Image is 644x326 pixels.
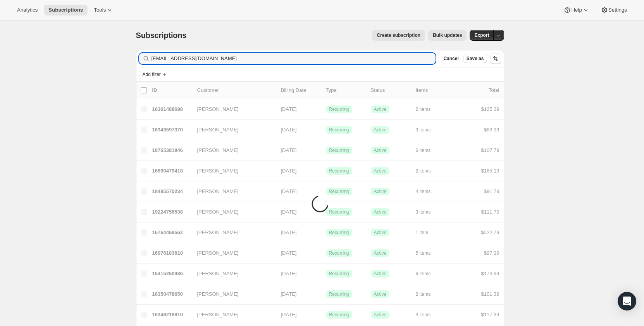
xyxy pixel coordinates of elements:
span: Add filter [143,71,161,78]
button: Bulk updates [428,30,467,41]
span: Analytics [17,7,38,13]
button: Add filter [139,70,170,79]
span: Help [571,7,582,13]
button: Analytics [12,5,42,16]
button: Export [470,30,494,41]
span: Export [474,32,489,38]
button: Tools [89,5,118,16]
input: Filter subscribers [152,53,436,64]
span: Cancel [443,55,458,62]
span: Settings [608,7,627,13]
span: Create subscription [377,32,420,38]
span: Save as [467,55,484,62]
button: Cancel [440,54,461,63]
span: Bulk updates [433,32,462,38]
button: Sort the results [490,53,501,64]
button: Subscriptions [44,5,88,16]
button: Settings [596,5,632,16]
button: Create subscription [372,30,425,41]
span: Subscriptions [48,7,83,13]
span: Subscriptions [136,31,187,40]
div: Open Intercom Messenger [618,292,636,310]
span: Tools [94,7,106,13]
button: Save as [463,54,487,63]
button: Help [559,5,594,16]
